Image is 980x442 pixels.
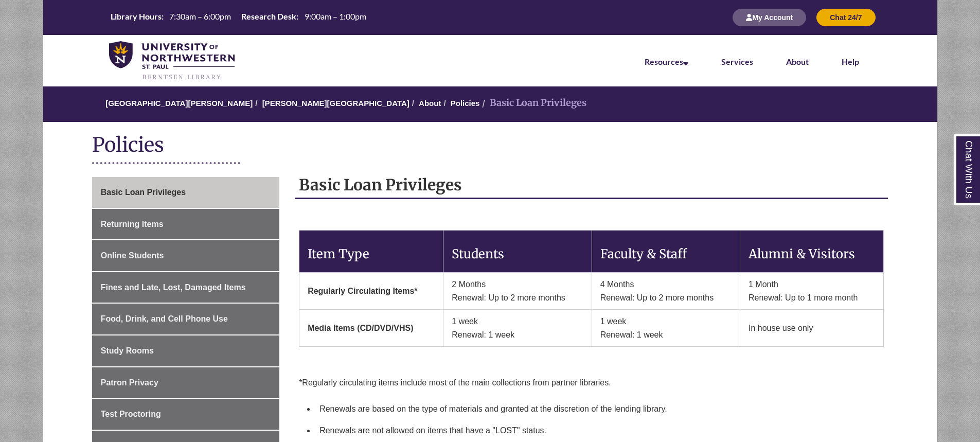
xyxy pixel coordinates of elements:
button: My Account [733,9,806,26]
a: Returning Items [92,209,279,240]
td: 1 week Renewal: 1 week [592,310,740,347]
span: Returning Items [101,220,164,228]
span: 9:00am – 1:00pm [305,11,366,21]
span: Food, Drink, and Cell Phone Use [101,314,228,323]
a: About [419,99,441,108]
h3: Alumni & Visitors [749,246,875,262]
a: Services [721,57,753,66]
a: Policies [451,99,480,108]
span: Test Proctoring [101,410,161,418]
th: Research Desk: [237,11,300,22]
li: Renewals are not allowed on items that have a "LOST" status. [315,420,884,441]
a: About [786,57,809,66]
th: Media Items (CD/DVD/VHS) [299,310,443,347]
a: [PERSON_NAME][GEOGRAPHIC_DATA] [262,99,409,108]
th: Regularly Circulating Items* [299,273,443,310]
h3: Faculty & Staff [600,246,732,262]
img: UNWSP Library Logo [109,41,235,81]
li: Basic Loan Privileges [479,96,586,111]
a: My Account [733,13,806,22]
td: 1 week Renewal: 1 week [443,310,592,347]
td: 2 Months Renewal: Up to 2 more months [443,273,592,310]
span: 7:30am – 6:00pm [169,11,231,21]
p: *Regularly circulating items include most of the main collections from partner libraries. [299,373,884,393]
a: Hours Today [106,11,370,25]
h1: Policies [92,132,888,160]
a: Resources [645,57,688,66]
th: Library Hours: [106,11,165,22]
span: Online Students [101,251,164,260]
a: Study Rooms [92,335,279,366]
h3: Students [452,246,583,262]
td: 1 Month Renewal: Up to 1 more month [740,273,883,310]
a: Chat 24/7 [816,13,875,22]
a: Help [842,57,859,66]
td: 4 Months Renewal: Up to 2 more months [592,273,740,310]
a: Food, Drink, and Cell Phone Use [92,304,279,334]
a: Online Students [92,240,279,271]
a: Fines and Late, Lost, Damaged Items [92,272,279,303]
span: Basic Loan Privileges [101,188,186,197]
a: Test Proctoring [92,399,279,430]
td: In house use only [740,310,883,347]
span: Study Rooms [101,346,154,355]
h3: Item Type [308,246,435,262]
table: Hours Today [106,11,370,24]
a: Basic Loan Privileges [92,177,279,208]
span: Patron Privacy [101,378,158,387]
h2: Basic Loan Privileges [295,172,888,199]
button: Chat 24/7 [816,9,875,26]
a: Patron Privacy [92,367,279,398]
a: [GEOGRAPHIC_DATA][PERSON_NAME] [105,99,253,108]
span: Fines and Late, Lost, Damaged Items [101,283,246,292]
li: Renewals are based on the type of materials and granted at the discretion of the lending library. [315,398,884,420]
